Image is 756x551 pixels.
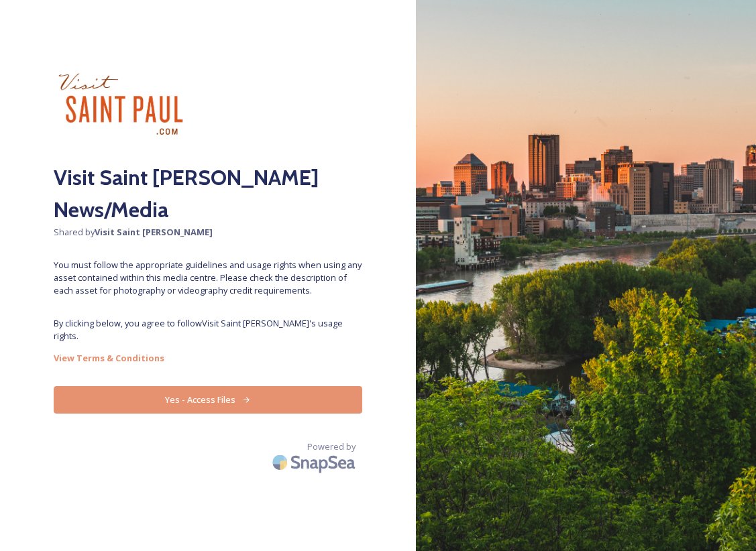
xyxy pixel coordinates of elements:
strong: View Terms & Conditions [54,352,164,364]
a: View Terms & Conditions [54,350,362,366]
span: By clicking below, you agree to follow Visit Saint [PERSON_NAME] 's usage rights. [54,317,362,343]
img: SnapSea Logo [268,446,362,478]
span: You must follow the appropriate guidelines and usage rights when using any asset contained within... [54,259,362,298]
h2: Visit Saint [PERSON_NAME] News/Media [54,162,362,226]
strong: Visit Saint [PERSON_NAME] [95,226,213,238]
button: Yes - Access Files [54,386,362,414]
span: Shared by [54,226,362,239]
img: visit_sp.jpg [54,54,188,155]
span: Powered by [307,440,356,453]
